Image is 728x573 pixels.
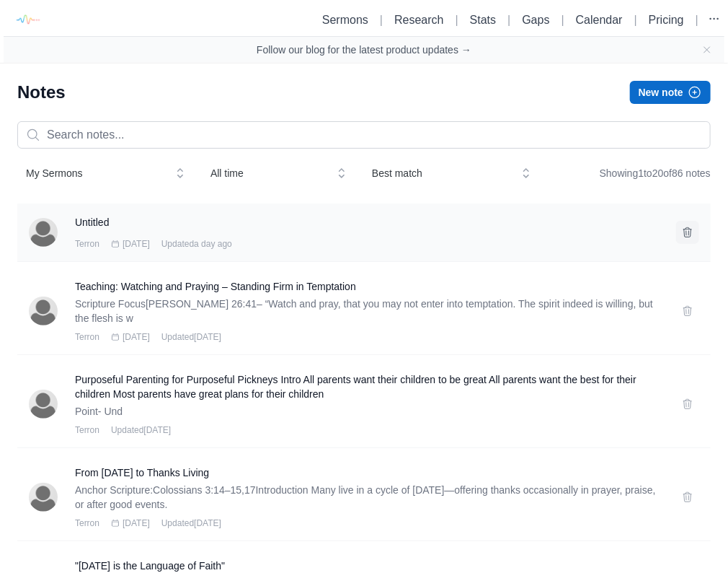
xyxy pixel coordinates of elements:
img: Terron [29,297,58,325]
li: | [556,12,570,29]
span: Terron [75,517,99,529]
a: Untitled [75,215,665,229]
p: Scripture Focus – “Watch and pray, that you may not enter into temptation. The spirit indeed is w... [75,297,665,325]
a: Research [394,14,443,26]
li: | [690,12,704,29]
button: New note [630,81,711,104]
p: Point- Und [75,404,665,419]
p: Anchor Scripture: , Introduction Many live in a cycle of [DATE]—offering thanks occasionally in p... [75,483,665,512]
a: Follow our blog for the latest product updates → [257,43,471,57]
span: Updated a day ago [161,238,232,250]
a: Purposeful Parenting for Purposeful Pickneys Intro All parents want their children to be great Al... [75,372,665,401]
span: My Sermons [26,166,164,180]
span: Terron [75,424,99,436]
a: "[DATE] is the Language of Faith" [75,559,665,573]
li: | [450,12,464,29]
button: Best match [363,160,539,186]
li: | [629,12,643,29]
button: My Sermons [17,160,193,186]
span: Best match [372,166,510,180]
a: Stats [470,14,496,26]
span: Updated [DATE] [111,424,171,436]
img: Terron [29,390,58,419]
span: Terron [75,238,99,250]
iframe: Drift Widget Chat Controller [656,501,711,556]
a: Sermons [322,14,368,26]
span: [DATE] [123,331,150,343]
span: Terron [75,331,99,343]
a: Teaching: Watching and Praying – Standing Firm in Temptation [75,279,665,294]
a: Colossians 3:14–15 [153,484,241,496]
span: Updated [DATE] [161,331,221,343]
a: Pricing [649,14,684,26]
li: | [374,12,389,29]
span: Updated [DATE] [161,517,221,529]
span: [DATE] [123,238,150,250]
a: [PERSON_NAME] 26:41 [146,298,257,310]
button: All time [202,160,355,186]
span: All time [210,166,326,180]
img: Terron [29,218,58,247]
a: From [DATE] to Thanks Living [75,465,665,480]
button: Close banner [701,44,713,56]
span: [DATE] [123,517,150,529]
a: Calendar [576,14,623,26]
div: Showing 1 to 20 of 86 notes [600,160,711,186]
li: | [502,12,516,29]
a: 17 [244,484,256,496]
h1: Notes [17,81,66,104]
a: Gaps [522,14,549,26]
img: Terron [29,483,58,512]
input: Search notes... [17,121,711,149]
img: logo [11,4,43,36]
